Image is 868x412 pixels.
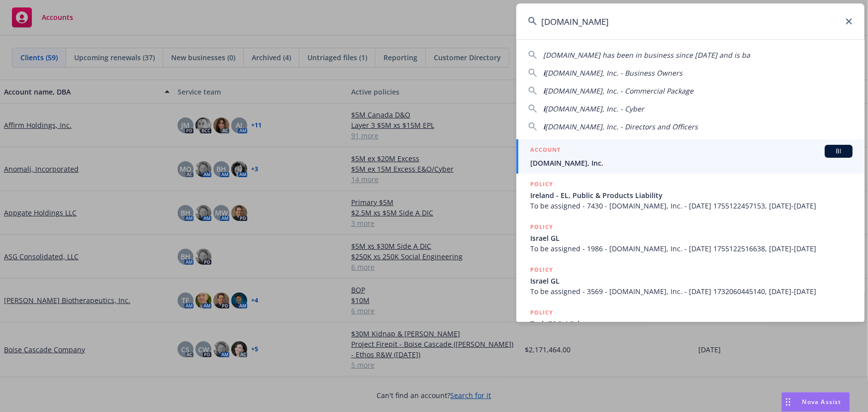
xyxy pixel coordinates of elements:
span: Israel GL [530,233,853,243]
span: [DOMAIN_NAME] has been in business since [DATE] and is ba [543,50,750,60]
span: Ireland - EL, Public & Products Liability [530,190,853,201]
span: [DOMAIN_NAME], Inc. - Directors and Officers [545,122,698,131]
span: i [543,68,545,78]
a: POLICYIsrael GLTo be assigned - 1986 - [DOMAIN_NAME], Inc. - [DATE] 1755122516638, [DATE]-[DATE] [516,216,865,259]
span: [DOMAIN_NAME], Inc. - Business Owners [545,68,682,78]
span: Tech E&O / Cyber [530,318,853,329]
h5: POLICY [530,308,553,317]
span: BI [829,147,849,156]
span: i [543,122,545,131]
span: i [543,104,545,113]
span: [DOMAIN_NAME], Inc. - Cyber [545,104,644,113]
h5: POLICY [530,179,553,189]
span: To be assigned - 1986 - [DOMAIN_NAME], Inc. - [DATE] 1755122516638, [DATE]-[DATE] [530,243,853,254]
h5: POLICY [530,222,553,232]
input: Search... [516,3,865,39]
a: POLICYIreland - EL, Public & Products LiabilityTo be assigned - 7430 - [DOMAIN_NAME], Inc. - [DAT... [516,174,865,216]
div: Drag to move [782,393,794,412]
span: Nova Assist [802,398,842,406]
span: To be assigned - 3569 - [DOMAIN_NAME], Inc. - [DATE] 1732060445140, [DATE]-[DATE] [530,286,853,297]
button: Nova Assist [781,392,850,412]
h5: POLICY [530,265,553,275]
h5: ACCOUNT [530,145,561,157]
span: i [543,86,545,96]
a: POLICYIsrael GLTo be assigned - 3569 - [DOMAIN_NAME], Inc. - [DATE] 1732060445140, [DATE]-[DATE] [516,259,865,302]
span: [DOMAIN_NAME], Inc. - Commercial Package [545,86,693,96]
span: [DOMAIN_NAME], Inc. [530,158,853,168]
a: POLICYTech E&O / Cyber [516,302,865,345]
span: Israel GL [530,276,853,286]
span: To be assigned - 7430 - [DOMAIN_NAME], Inc. - [DATE] 1755122457153, [DATE]-[DATE] [530,201,853,211]
a: ACCOUNTBI[DOMAIN_NAME], Inc. [516,139,865,174]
